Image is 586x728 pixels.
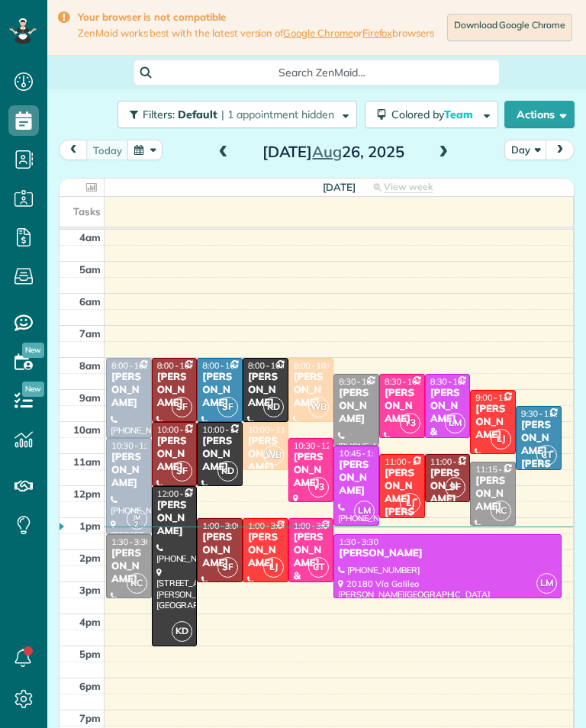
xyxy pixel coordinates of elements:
[384,387,420,426] div: [PERSON_NAME]
[157,360,201,371] span: 8:00 - 10:00
[308,397,329,417] span: WB
[111,547,147,586] div: [PERSON_NAME]
[384,181,433,193] span: View week
[79,231,101,243] span: 4am
[79,391,101,404] span: 9am
[475,475,511,514] div: [PERSON_NAME]
[294,440,343,451] span: 10:30 - 12:30
[323,181,356,193] span: [DATE]
[294,360,338,371] span: 8:00 - 10:00
[385,456,429,467] span: 11:00 - 1:00
[263,445,284,465] span: WB
[475,464,520,475] span: 11:15 - 1:15
[201,371,238,410] div: [PERSON_NAME]
[217,461,238,482] span: KD
[73,456,101,468] span: 11am
[400,493,420,514] span: LJ
[308,557,329,578] span: CT
[157,488,201,499] span: 12:00 - 5:00
[308,477,329,498] span: Y3
[444,108,475,121] span: Team
[338,459,375,498] div: [PERSON_NAME]
[111,536,151,547] span: 1:30 - 3:30
[201,531,238,570] div: [PERSON_NAME]
[201,435,238,474] div: [PERSON_NAME]
[520,419,557,496] div: [PERSON_NAME] - [PERSON_NAME]
[79,295,101,308] span: 6am
[475,403,511,442] div: [PERSON_NAME]
[79,327,101,340] span: 7am
[172,397,192,417] span: SF
[339,376,383,387] span: 8:30 - 10:45
[338,387,375,426] div: [PERSON_NAME]
[447,14,572,41] a: Download Google Chrome
[127,517,146,532] small: 2
[400,413,420,433] span: Y3
[217,397,238,417] span: SF
[79,584,101,596] span: 3pm
[338,547,556,560] div: [PERSON_NAME]
[156,371,193,410] div: [PERSON_NAME]
[172,461,192,482] span: SF
[73,424,101,436] span: 10am
[504,140,547,160] button: Day
[536,573,557,594] span: LM
[293,531,330,621] div: [PERSON_NAME] & [PERSON_NAME]
[430,387,466,477] div: [PERSON_NAME] & [PERSON_NAME]
[217,557,238,578] span: SF
[178,108,218,121] span: Default
[202,424,252,435] span: 10:00 - 12:00
[339,536,378,547] span: 1:30 - 3:30
[430,376,475,387] span: 8:30 - 10:30
[283,27,353,39] a: Google Chrome
[546,140,575,160] button: next
[293,451,330,490] div: [PERSON_NAME]
[111,360,156,371] span: 8:00 - 10:30
[78,11,434,24] strong: Your browser is not compatible
[248,520,288,531] span: 1:00 - 3:00
[202,520,242,531] span: 1:00 - 3:00
[86,140,129,160] button: today
[22,343,44,358] span: New
[127,573,147,594] span: KC
[293,371,330,410] div: [PERSON_NAME]
[143,108,175,121] span: Filters:
[78,27,434,40] span: ZenMaid works best with the latest version of or browsers
[362,27,393,39] a: Firefox
[110,101,357,128] a: Filters: Default | 1 appointment hidden
[79,359,101,372] span: 8am
[521,408,565,419] span: 9:30 - 11:30
[238,143,429,160] h2: [DATE] 26, 2025
[118,101,357,128] button: Filters: Default | 1 appointment hidden
[248,360,292,371] span: 8:00 - 10:00
[79,552,101,564] span: 2pm
[263,557,284,578] span: LJ
[247,531,284,570] div: [PERSON_NAME]
[79,263,101,275] span: 5am
[73,488,101,500] span: 12pm
[156,499,193,538] div: [PERSON_NAME]
[491,429,511,449] span: LJ
[59,140,88,160] button: prev
[339,448,383,459] span: 10:45 - 1:15
[384,467,420,544] div: [PERSON_NAME] - [PERSON_NAME]
[475,392,520,403] span: 9:00 - 11:00
[312,142,342,161] span: Aug
[133,513,140,521] span: JM
[430,456,480,467] span: 11:00 - 12:30
[111,440,156,451] span: 10:30 - 1:30
[248,424,298,435] span: 10:00 - 11:30
[111,371,147,410] div: [PERSON_NAME]
[156,435,193,474] div: [PERSON_NAME]
[202,360,246,371] span: 8:00 - 10:00
[354,501,375,521] span: LM
[79,712,101,724] span: 7pm
[79,616,101,628] span: 4pm
[445,413,465,433] span: LM
[73,205,101,217] span: Tasks
[391,108,478,121] span: Colored by
[445,477,465,498] span: SF
[365,101,498,128] button: Colored byTeam
[263,397,284,417] span: KD
[221,108,334,121] span: | 1 appointment hidden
